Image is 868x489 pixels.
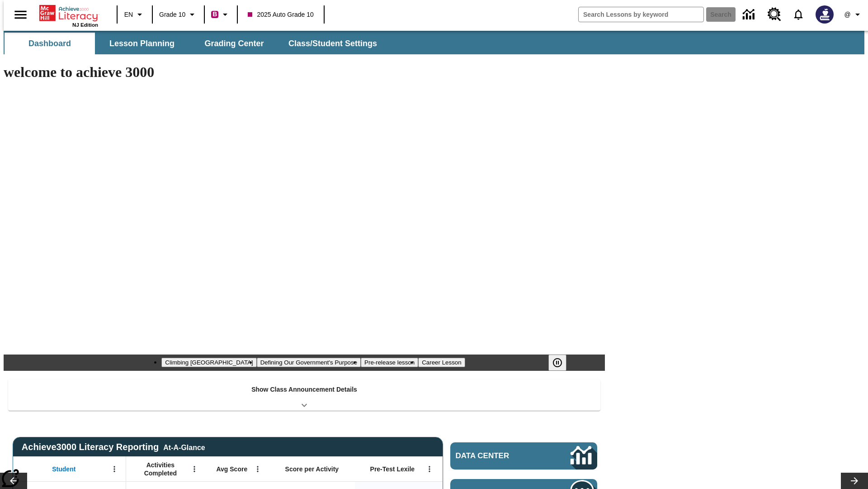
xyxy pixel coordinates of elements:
img: Avatar [816,5,834,24]
span: 2025 Auto Grade 10 [248,10,313,19]
span: Student [52,465,75,473]
span: Avg Score [216,465,247,473]
div: SubNavbar [4,33,385,54]
span: Achieve3000 Literacy Reporting [22,442,205,452]
a: Resource Center, Will open in new tab [762,2,787,27]
button: Lesson Planning [97,33,187,54]
button: Pause [548,355,566,371]
a: Home [39,4,98,22]
button: Boost Class color is violet red. Change class color [208,6,234,23]
button: Grading Center [189,33,279,54]
div: Home [39,3,98,28]
button: Dashboard [5,33,95,54]
span: NJ Edition [72,22,98,28]
button: Slide 3 Pre-release lesson [361,358,418,367]
a: Data Center [450,442,597,470]
input: search field [579,7,703,22]
button: Slide 2 Defining Our Government's Purpose [257,358,361,367]
div: At-A-Glance [163,442,205,452]
div: SubNavbar [4,31,864,54]
button: Open Menu [251,462,264,476]
button: Open Menu [423,462,436,476]
button: Profile/Settings [839,6,868,23]
span: @ [844,10,850,19]
button: Open Menu [188,462,201,476]
a: Data Center [737,2,762,27]
button: Grade: Grade 10, Select a grade [156,6,201,23]
span: Score per Activity [285,465,339,473]
button: Open Menu [108,462,121,476]
button: Class/Student Settings [281,33,384,54]
span: B [212,9,217,20]
span: Activities Completed [131,461,190,477]
button: Open side menu [7,1,34,28]
a: Notifications [787,3,810,26]
span: Pre-Test Lexile [370,465,415,473]
span: Data Center [456,451,540,460]
button: Lesson carousel, Next [841,473,868,489]
div: Pause [548,355,576,371]
button: Language: EN, Select a language [120,6,149,23]
span: Grade 10 [159,10,185,19]
button: Slide 1 Climbing Mount Tai [161,358,256,367]
button: Slide 4 Career Lesson [418,358,465,367]
h1: welcome to achieve 3000 [4,64,605,81]
span: EN [124,10,133,19]
div: Show Class Announcement Details [8,379,600,411]
button: Select a new avatar [810,3,839,26]
p: Show Class Announcement Details [251,385,357,394]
